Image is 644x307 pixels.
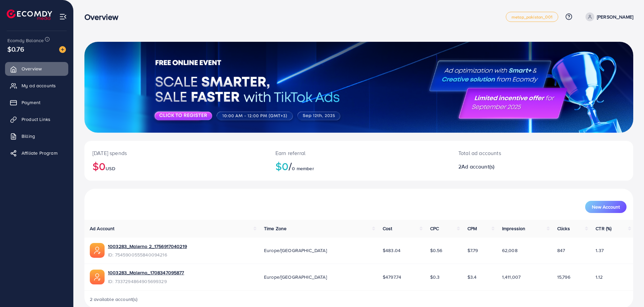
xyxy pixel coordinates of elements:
[383,225,392,232] span: Cost
[506,12,558,22] a: metap_pakistan_001
[383,247,401,254] span: $483.04
[5,146,68,160] a: Affiliate Program
[264,225,287,232] span: Time Zone
[90,270,105,284] img: ic-ads-acc.e4c84228.svg
[22,133,35,140] span: Billing
[458,163,579,170] h2: 2
[7,44,24,54] span: $0.76
[59,46,66,53] img: image
[502,247,518,254] span: 62,008
[22,65,42,72] span: Overview
[615,277,639,302] iframe: Chat
[108,269,184,276] a: 1003283_Malerno_1708347095877
[557,225,570,232] span: Clicks
[108,251,187,258] span: ID: 7545900555840094216
[292,165,314,172] span: 0 member
[5,113,68,126] a: Product Links
[430,247,443,254] span: $0.56
[90,243,105,258] img: ic-ads-acc.e4c84228.svg
[502,225,526,232] span: Impression
[22,99,40,106] span: Payment
[108,243,187,250] a: 1003283_Malerno 2_1756917040219
[430,225,439,232] span: CPC
[22,116,50,123] span: Product Links
[7,9,52,20] img: logo
[383,274,401,280] span: $4797.74
[596,225,611,232] span: CTR (%)
[289,158,292,174] span: /
[512,15,553,19] span: metap_pakistan_001
[557,247,565,254] span: 847
[596,247,604,254] span: 1.37
[275,160,442,173] h2: $0
[5,62,68,75] a: Overview
[84,12,124,22] h3: Overview
[430,274,440,280] span: $0.3
[585,201,627,213] button: New Account
[275,149,442,157] p: Earn referral
[502,274,521,280] span: 1,411,007
[90,296,138,303] span: 2 available account(s)
[557,274,570,280] span: 15,796
[106,165,115,172] span: USD
[467,225,477,232] span: CPM
[264,274,327,280] span: Europe/[GEOGRAPHIC_DATA]
[592,205,620,209] span: New Account
[59,13,67,21] img: menu
[92,160,259,173] h2: $0
[5,129,68,143] a: Billing
[467,247,478,254] span: $7.79
[583,12,633,21] a: [PERSON_NAME]
[90,225,115,232] span: Ad Account
[22,82,56,89] span: My ad accounts
[7,37,44,44] span: Ecomdy Balance
[92,149,259,157] p: [DATE] spends
[458,149,579,157] p: Total ad accounts
[22,150,58,156] span: Affiliate Program
[461,163,494,170] span: Ad account(s)
[597,13,633,21] p: [PERSON_NAME]
[5,79,68,92] a: My ad accounts
[5,96,68,109] a: Payment
[467,274,477,280] span: $3.4
[596,274,603,280] span: 1.12
[264,247,327,254] span: Europe/[GEOGRAPHIC_DATA]
[108,278,184,285] span: ID: 7337294864905699329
